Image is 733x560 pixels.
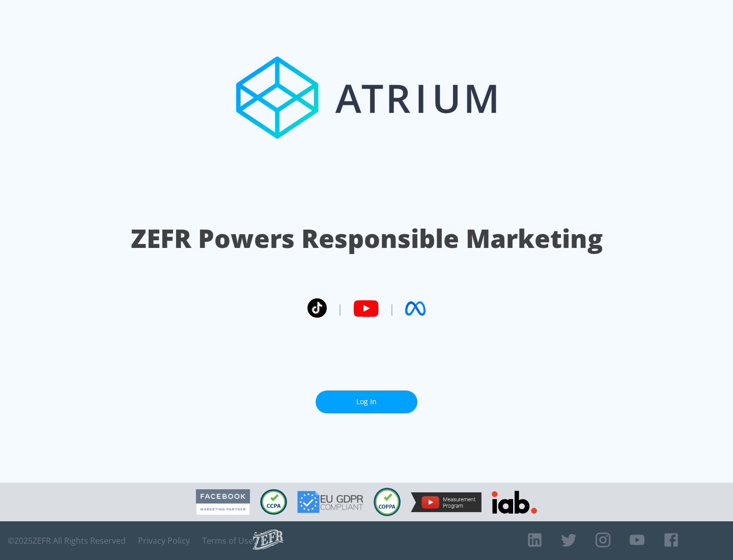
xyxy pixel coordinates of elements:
span: | [337,301,343,316]
a: Privacy Policy [138,536,190,546]
img: COPPA Compliant [374,488,401,516]
span: | [389,301,395,316]
a: Terms of Use [202,536,253,546]
img: IAB [492,491,537,514]
span: © 2025 ZEFR All Rights Reserved [8,536,126,546]
img: CCPA Compliant [260,489,287,515]
img: YouTube Measurement Program [411,492,482,512]
a: Log In [316,390,417,413]
img: Facebook Marketing Partner [196,489,250,515]
img: GDPR Compliant [297,491,363,513]
h1: ZEFR Powers Responsible Marketing [131,221,603,256]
